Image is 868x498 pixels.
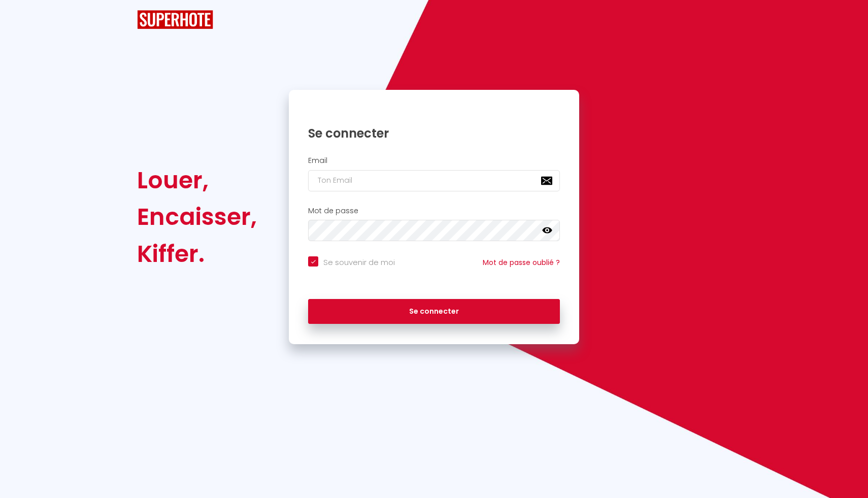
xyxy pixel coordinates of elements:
[137,198,257,235] div: Encaisser,
[308,125,560,141] h1: Se connecter
[137,162,257,198] div: Louer,
[483,257,560,268] a: Mot de passe oublié ?
[137,236,257,272] div: Kiffer.
[308,170,560,191] input: Ton Email
[137,10,213,29] img: SuperHote logo
[308,299,560,324] button: Se connecter
[308,207,560,215] h2: Mot de passe
[308,156,560,165] h2: Email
